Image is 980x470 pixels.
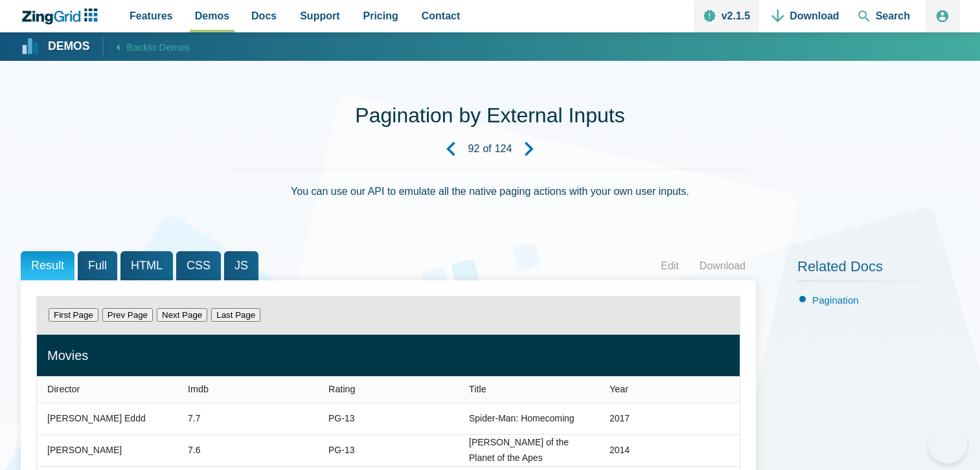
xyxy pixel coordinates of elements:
[47,384,80,394] span: Director
[130,7,173,25] span: Features
[363,7,398,25] span: Pricing
[47,344,729,366] div: Movies
[422,7,461,25] span: Contact
[468,144,480,154] strong: 92
[355,102,624,131] h1: Pagination by External Inputs
[127,39,190,55] span: Back
[157,308,207,322] button: Next Page
[195,7,229,25] span: Demos
[483,144,491,154] span: of
[148,41,190,52] span: to Demos
[610,384,628,394] span: Year
[78,251,117,280] span: Full
[512,131,547,166] a: Next Demo
[102,308,153,322] button: Prev Page
[610,443,630,458] div: 2014
[49,308,98,322] button: First Page
[433,131,468,166] a: Previous Demo
[328,443,354,458] div: PG-13
[103,38,190,55] a: Backto Demos
[689,256,756,276] a: Download
[188,443,200,458] div: 7.6
[495,144,512,154] strong: 124
[224,251,258,280] span: JS
[48,41,90,52] strong: Demos
[300,7,339,25] span: Support
[22,39,90,55] a: Demos
[21,251,74,280] span: Result
[469,384,486,394] span: Title
[610,411,630,427] div: 2017
[21,8,104,25] a: ZingChart Logo. Click to return to the homepage
[120,251,173,280] span: HTML
[47,443,122,458] div: [PERSON_NAME]
[469,435,589,466] div: [PERSON_NAME] of the Planet of the Apes
[231,169,749,230] div: You can use our API to emulate all the native paging actions with your own user inputs.
[469,411,575,427] div: Spider-Man: Homecoming
[928,425,967,464] iframe: Toggle Customer Support
[211,308,260,322] button: Last Page
[188,411,200,427] div: 7.7
[812,295,859,306] a: Pagination
[650,256,689,276] a: Edit
[328,411,354,427] div: PG-13
[328,384,356,394] span: Rating
[176,251,221,280] span: CSS
[47,411,146,427] div: [PERSON_NAME] Eddd
[188,384,209,394] span: Imdb
[797,258,959,282] h2: Related Docs
[251,7,277,25] span: Docs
